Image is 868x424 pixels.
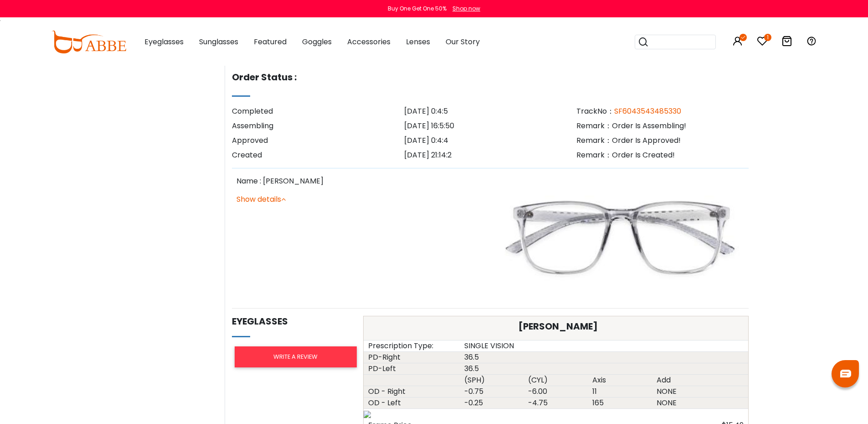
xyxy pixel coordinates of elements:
div: Remark：Order Is Approved! [576,135,749,146]
div: Remark：Order Is Created! [576,150,749,161]
a: Shop now [448,5,480,12]
img: abbeglasses.com [51,31,126,53]
h5: Eyeglasses [232,316,354,327]
div: 11 [588,386,652,397]
div: Axis [588,375,652,386]
h5: Order Status : [232,72,297,83]
a: Show details [236,194,286,204]
div: Prescription Type: [364,340,460,351]
div: Shop now [452,5,480,13]
div: Buy One Get One 50% [388,5,447,13]
div: -0.75 [460,386,524,397]
div: TrackNo： [576,106,749,117]
div: (CYL) [524,375,588,386]
h5: [PERSON_NAME] [370,321,746,332]
div: Approved [232,135,404,146]
div: 36.5 [460,352,748,363]
div: Add [652,375,716,386]
div: [DATE] 16:5:50 [404,120,576,131]
img: undefined [364,411,371,418]
span: Our Story [446,37,480,47]
span: Goggles [302,37,332,47]
div: (SPH) [460,375,524,386]
span: Lenses [406,37,430,47]
span: Sunglasses [199,37,238,47]
img: chat [840,370,851,377]
a: SF6043543485330 [614,106,681,116]
div: [DATE] 21:14:2 [404,150,576,161]
div: -0.25 [460,398,524,408]
div: -4.75 [524,398,588,408]
div: 165 [588,398,652,408]
div: Assembling [232,120,404,131]
div: NONE [652,386,716,397]
div: SINGLE VISION [460,340,748,351]
a: 1 [757,37,768,48]
span: Featured [254,37,287,47]
div: -6.00 [524,386,588,397]
div: 36.5 [460,363,748,374]
div: PD-Left [364,363,460,374]
div: OD - Left [364,398,460,408]
span: Eyeglasses [144,37,184,47]
div: NONE [652,398,716,408]
span: Accessories [347,37,390,47]
div: Remark：Order Is Assembling! [576,120,749,131]
i: 1 [764,34,771,41]
div: OD - Right [364,386,460,397]
div: PD-Right [364,352,460,363]
div: Completed [232,106,404,117]
p: Name : [PERSON_NAME] [236,176,486,187]
a: Write a Review [235,346,357,367]
div: Created [232,150,404,161]
div: [DATE] 0:4:4 [404,135,576,146]
div: [DATE] 0:4:5 [404,106,576,117]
